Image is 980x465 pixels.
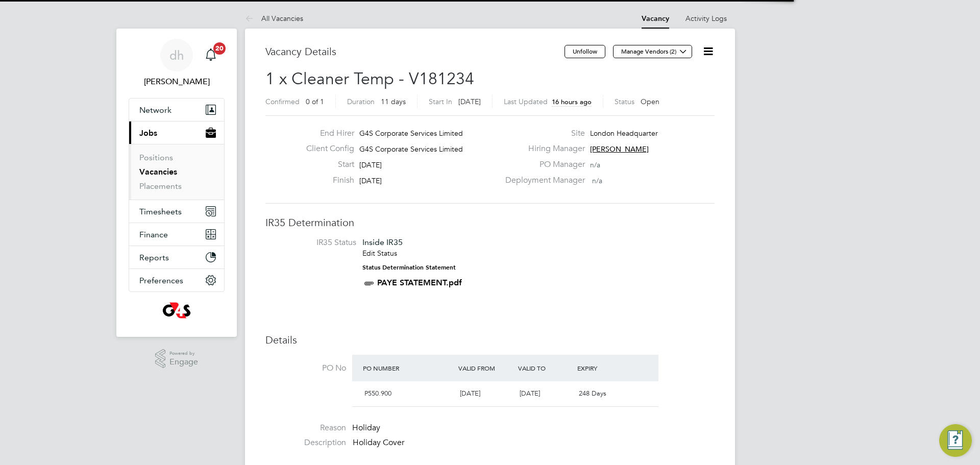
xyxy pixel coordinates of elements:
label: PO Manager [499,159,585,170]
img: g4s1-logo-retina.png [162,302,190,319]
div: Expiry [575,359,634,377]
span: Powered by [169,349,198,358]
span: P550.900 [364,389,391,398]
span: Reports [139,253,169,262]
label: Finish [298,175,354,186]
span: 0 of 1 [306,97,324,106]
button: Finance [129,223,224,246]
button: Preferences [129,269,224,291]
a: Go to home page [129,302,225,319]
span: 16 hours ago [552,97,592,106]
label: Start In [429,97,452,106]
a: Placements [139,181,182,191]
button: Engage Resource Center [939,424,972,457]
a: dh[PERSON_NAME] [129,39,225,88]
span: 11 days [381,97,406,106]
a: Powered byEngage [155,349,199,369]
span: G4S Corporate Services Limited [359,129,463,138]
button: Manage Vendors (2) [613,45,692,58]
label: Reason [265,423,346,433]
span: 20 [213,42,226,55]
a: 20 [201,39,221,71]
span: Open [641,97,659,106]
label: End Hirer [298,128,354,139]
span: Jobs [139,128,157,138]
label: Duration [347,97,375,106]
label: Last Updated [504,97,548,106]
h3: IR35 Determination [265,216,715,229]
button: Reports [129,246,224,268]
p: Holiday Cover [353,437,715,448]
span: 1 x Cleaner Temp - V181234 [265,69,474,89]
div: PO Number [360,359,456,377]
button: Network [129,99,224,121]
a: Edit Status [362,249,397,258]
span: danielle harris [129,76,225,88]
button: Unfollow [565,45,605,58]
span: [DATE] [458,97,481,106]
button: Jobs [129,121,224,144]
div: Valid To [516,359,575,377]
button: Timesheets [129,200,224,223]
span: [PERSON_NAME] [590,144,649,154]
div: Valid From [456,359,516,377]
h3: Details [265,333,715,347]
label: Client Config [298,143,354,154]
span: [DATE] [520,389,540,398]
span: Holiday [352,423,380,433]
label: Deployment Manager [499,175,585,186]
label: Description [265,437,346,448]
span: [DATE] [460,389,480,398]
a: Vacancy [642,14,669,23]
label: Status [615,97,634,106]
strong: Status Determination Statement [362,264,456,271]
nav: Main navigation [116,29,237,337]
span: dh [169,48,184,62]
a: Activity Logs [685,14,727,23]
div: Jobs [129,144,224,200]
label: Start [298,159,354,170]
a: Vacancies [139,167,177,177]
span: [DATE] [359,176,382,185]
span: n/a [592,176,602,185]
a: All Vacancies [245,14,303,23]
span: Preferences [139,276,183,285]
label: Confirmed [265,97,300,106]
span: Timesheets [139,207,182,216]
h3: Vacancy Details [265,45,565,58]
label: Hiring Manager [499,143,585,154]
a: PAYE STATEMENT.pdf [377,278,462,287]
label: PO No [265,363,346,374]
span: [DATE] [359,160,382,169]
label: Site [499,128,585,139]
label: IR35 Status [276,237,356,248]
span: n/a [590,160,600,169]
span: Finance [139,230,168,239]
span: Engage [169,358,198,366]
span: London Headquarter [590,129,658,138]
a: Positions [139,153,173,162]
span: Network [139,105,171,115]
span: G4S Corporate Services Limited [359,144,463,154]
span: Inside IR35 [362,237,403,247]
span: 248 Days [579,389,606,398]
